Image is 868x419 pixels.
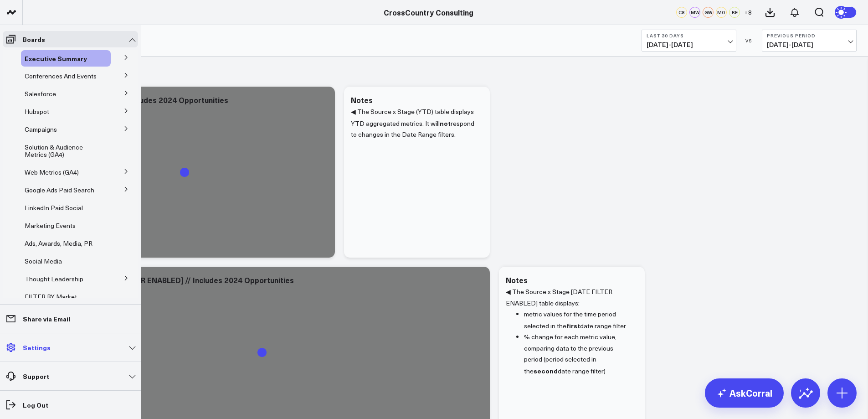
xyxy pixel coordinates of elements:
[703,7,714,18] div: GW
[524,331,631,377] li: % change for each metric value, comparing data to the previous period (period selected in the dat...
[25,186,94,194] a: Google Ads Paid Search
[25,257,62,265] span: Social Media
[25,292,102,308] span: FILTER BY Market, Solution, and Tech Partner
[642,30,736,52] button: Last 30 Days[DATE]-[DATE]
[440,119,451,128] b: not
[351,95,373,105] div: Notes
[744,9,752,16] span: + 8
[767,33,852,38] b: Previous Period
[25,275,83,283] a: Thought Leadership
[25,126,57,133] a: Campaigns
[25,240,92,247] a: Ads, Awards, Media, PR
[25,204,83,212] a: LinkedIn Paid Social
[742,7,753,18] button: +8
[25,144,100,158] a: Solution & Audience Metrics (GA4)
[25,90,56,98] a: Salesforce
[506,286,631,309] p: ◀ The Source x Stage [DATE FILTER ENABLED] table displays:
[524,309,631,331] li: metric values for the time period selected in the date range filter
[384,7,473,17] a: CrossCountry Consulting
[25,107,49,116] span: Hubspot
[729,7,740,18] div: RE
[25,203,83,212] span: LinkedIn Paid Social
[41,275,294,285] div: Source x Stage [DATE FILTER ENABLED] // Includes 2024 Opportunities
[25,55,87,62] a: Executive Summary
[25,293,103,308] a: FILTER BY Market, Solution, and Tech Partner
[25,54,87,63] span: Executive Summary
[25,186,94,194] span: Google Ads Paid Search
[25,168,79,176] span: Web Metrics (GA4)
[716,7,727,18] div: MO
[25,72,97,80] span: Conferences And Events
[25,221,76,230] span: Marketing Events
[25,274,83,283] span: Thought Leadership
[25,108,49,115] a: Hubspot
[689,7,700,18] div: MW
[647,33,731,38] b: Last 30 Days
[23,344,51,351] p: Settings
[25,222,76,229] a: Marketing Events
[25,258,62,265] a: Social Media
[506,275,528,285] div: Notes
[25,169,79,176] a: Web Metrics (GA4)
[676,7,687,18] div: CS
[741,38,757,43] div: VS
[25,72,97,80] a: Conferences And Events
[566,321,580,330] b: first
[762,30,857,52] button: Previous Period[DATE]-[DATE]
[705,378,784,408] a: AskCorral
[23,372,49,380] p: Support
[534,366,558,375] b: second
[3,397,138,413] a: Log Out
[23,401,48,409] p: Log Out
[23,315,70,322] p: Share via Email
[25,89,56,98] span: Salesforce
[25,239,92,248] span: Ads, Awards, Media, PR
[23,36,45,43] p: Boards
[767,41,852,48] span: [DATE] - [DATE]
[647,41,731,48] span: [DATE] - [DATE]
[25,125,57,134] span: Campaigns
[25,143,83,159] span: Solution & Audience Metrics (GA4)
[351,106,483,248] div: ◀ The Source x Stage (YTD) table displays YTD aggregated metrics. It will respond to changes in t...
